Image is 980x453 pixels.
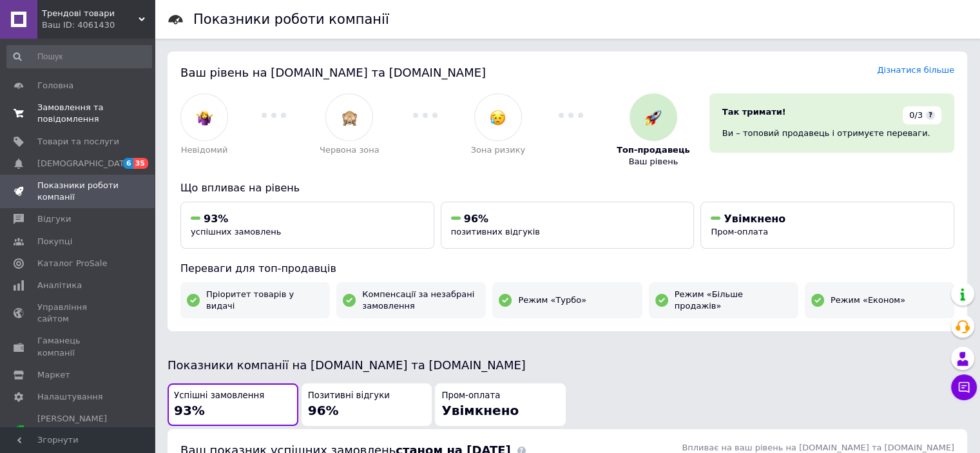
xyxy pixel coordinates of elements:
span: Показники роботи компанії [37,180,119,203]
span: Компенсації за незабрані замовлення [362,289,479,312]
span: Товари та послуги [37,136,119,148]
img: :woman-shrugging: [197,110,213,126]
span: 96% [464,213,488,225]
span: Головна [37,80,73,92]
span: Увімкнено [724,213,785,225]
span: Впливає на ваш рівень на [DOMAIN_NAME] та [DOMAIN_NAME] [682,443,954,452]
span: [PERSON_NAME] та рахунки [37,413,119,448]
span: успішних замовлень [191,227,281,236]
span: ? [926,111,935,120]
img: :rocket: [645,110,661,126]
span: Успішні замовлення [174,390,264,402]
img: :see_no_evil: [341,110,358,126]
span: Увімкнено [441,403,519,418]
button: Пром-оплатаУвімкнено [435,383,566,427]
span: Замовлення та повідомлення [37,102,119,125]
span: Зона ризику [471,144,526,156]
span: Маркет [37,369,70,381]
button: Чат з покупцем [951,374,977,400]
span: Що впливає на рівень [180,182,300,194]
span: 6 [123,158,133,169]
span: Гаманець компанії [37,335,119,358]
span: Налаштування [37,391,103,403]
span: Аналітика [37,280,82,291]
span: Показники компанії на [DOMAIN_NAME] та [DOMAIN_NAME] [168,358,526,372]
span: Режим «Турбо» [518,294,586,306]
span: 93% [174,403,205,418]
div: Ваш ID: 4061430 [42,19,155,31]
span: Ваш рівень на [DOMAIN_NAME] та [DOMAIN_NAME] [180,66,486,79]
span: Пром-оплата [711,227,768,236]
div: 0/3 [903,106,941,124]
span: 93% [204,213,228,225]
span: Топ-продавець [617,144,690,156]
span: Режим «Економ» [831,294,905,306]
span: Трендові товари [42,8,139,19]
span: позитивних відгуків [451,227,540,236]
span: Покупці [37,236,72,247]
a: Дізнатися більше [877,65,954,75]
span: Ваш рівень [629,156,678,168]
button: УвімкненоПром-оплата [700,202,954,249]
button: Успішні замовлення93% [168,383,298,427]
span: Так тримати! [722,107,786,117]
button: Позитивні відгуки96% [302,383,432,427]
h1: Показники роботи компанії [193,12,389,27]
span: Каталог ProSale [37,258,107,269]
span: [DEMOGRAPHIC_DATA] [37,158,133,169]
span: Невідомий [181,144,228,156]
span: 96% [308,403,339,418]
span: Пріоритет товарів у видачі [206,289,323,312]
span: Відгуки [37,213,71,225]
span: Режим «Більше продажів» [675,289,792,312]
button: 96%позитивних відгуків [441,202,695,249]
span: Управління сайтом [37,302,119,325]
span: Червона зона [320,144,380,156]
span: 35 [133,158,148,169]
input: Пошук [6,45,152,68]
span: Пром-оплата [441,390,500,402]
button: 93%успішних замовлень [180,202,434,249]
span: Позитивні відгуки [308,390,390,402]
span: Переваги для топ-продавців [180,262,336,275]
img: :disappointed_relieved: [490,110,506,126]
div: Ви – топовий продавець і отримуєте переваги. [722,128,941,139]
